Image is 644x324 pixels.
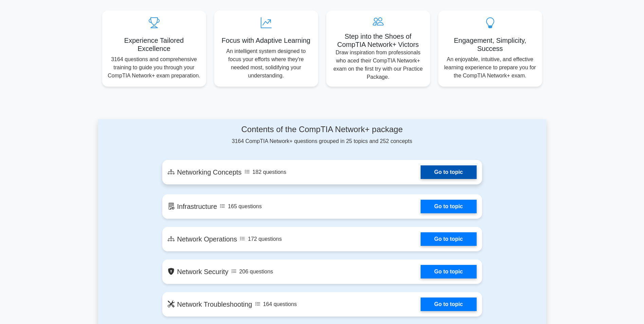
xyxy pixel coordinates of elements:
[332,49,425,81] p: Draw inspiration from professionals who aced their CompTIA Network+ exam on the first try with ou...
[220,47,313,80] p: An intelligent system designed to focus your efforts where they're needed most, solidifying your ...
[444,36,537,53] h5: Engagement, Simplicity, Success
[421,298,476,311] a: Go to topic
[421,200,476,213] a: Go to topic
[162,125,482,145] div: 3164 CompTIA Network+ questions grouped in 25 topics and 252 concepts
[108,55,201,80] p: 3164 questions and comprehensive training to guide you through your CompTIA Network+ exam prepara...
[421,232,476,246] a: Go to topic
[421,265,476,278] a: Go to topic
[162,125,482,134] h4: Contents of the CompTIA Network+ package
[220,36,313,44] h5: Focus with Adaptive Learning
[108,36,201,53] h5: Experience Tailored Excellence
[332,32,425,49] h5: Step into the Shoes of CompTIA Network+ Victors
[421,165,476,179] a: Go to topic
[444,55,537,80] p: An enjoyable, intuitive, and effective learning experience to prepare you for the CompTIA Network...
